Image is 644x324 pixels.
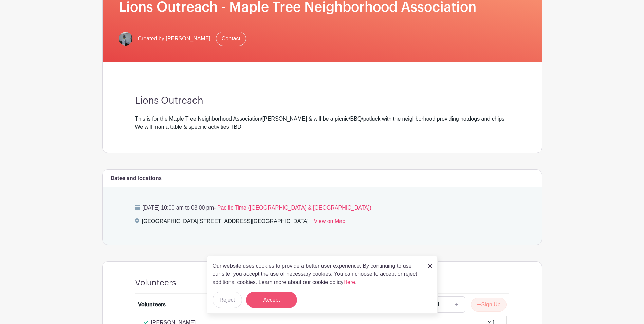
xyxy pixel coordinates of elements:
[138,35,210,43] span: Created by [PERSON_NAME]
[135,278,176,288] h4: Volunteers
[428,264,432,268] img: close_button-5f87c8562297e5c2d7936805f587ecaba9071eb48480494691a3f1689db116b3.svg
[344,279,355,285] a: Here
[314,217,345,228] a: View on Map
[214,205,371,211] span: - Pacific Time ([GEOGRAPHIC_DATA] & [GEOGRAPHIC_DATA])
[471,298,507,312] button: Sign Up
[142,217,309,228] div: [GEOGRAPHIC_DATA][STREET_ADDRESS][GEOGRAPHIC_DATA]
[119,32,132,46] img: image(4).jpg
[135,115,509,131] div: This is for the Maple Tree Neighborhood Association/[PERSON_NAME] & will be a picnic/BBQ/potluck ...
[213,292,242,308] button: Reject
[246,292,297,308] button: Accept
[135,95,509,107] h3: Lions Outreach
[135,204,509,212] p: [DATE] 10:00 am to 03:00 pm
[216,32,246,46] a: Contact
[138,301,166,309] div: Volunteers
[213,262,421,286] p: Our website uses cookies to provide a better user experience. By continuing to use our site, you ...
[448,296,465,313] a: +
[111,175,162,182] h6: Dates and locations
